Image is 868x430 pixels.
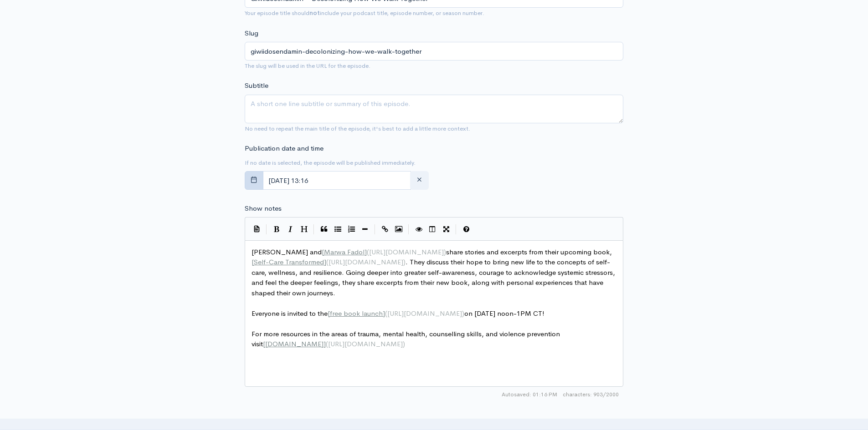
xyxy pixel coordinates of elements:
[313,224,314,235] i: |
[426,223,439,236] button: Toggle Side by Side
[317,223,331,236] button: Quote
[365,248,367,256] span: ]
[250,222,263,235] button: Insert Show Notes Template
[245,28,258,39] label: Slug
[410,171,429,190] button: clear
[245,125,470,132] small: No need to repeat the main title of the episode, it's best to add a little more context.
[324,339,326,348] span: ]
[297,223,311,236] button: Heading
[245,159,416,167] small: If no date is selected, the episode will be published immediately.
[328,309,330,318] span: [
[252,309,544,318] span: Everyone is invited to the on [DATE] noon-1PM CT!
[245,143,324,154] label: Publication date and time
[392,223,406,236] button: Insert Image
[326,339,328,348] span: (
[385,309,387,318] span: (
[459,223,473,236] button: Markdown Guide
[322,248,324,256] span: [
[563,390,619,399] span: 903/2000
[444,248,446,256] span: )
[387,309,462,318] span: [URL][DOMAIN_NAME]
[245,171,263,190] button: toggle
[439,223,453,236] button: Toggle Fullscreen
[254,258,324,266] span: Self-Care Transformed
[245,203,282,214] label: Show notes
[412,223,426,236] button: Toggle Preview
[403,339,405,348] span: )
[344,223,358,236] button: Numbered List
[375,224,375,235] i: |
[462,309,464,318] span: )
[263,339,265,348] span: [
[331,223,344,236] button: Generic List
[408,224,409,235] i: |
[456,224,457,235] i: |
[252,329,562,349] span: For more resources in the areas of trauma, mental health, counselling skills, and violence preven...
[329,258,403,266] span: [URL][DOMAIN_NAME]
[324,248,365,256] span: Marwa Fadol
[378,223,392,236] button: Create Link
[283,223,297,236] button: Italic
[270,223,283,236] button: Bold
[328,339,403,348] span: [URL][DOMAIN_NAME]
[330,309,383,318] span: free book launch
[245,81,268,91] label: Subtitle
[502,390,557,399] span: Autosaved: 01:16 PM
[245,62,370,70] small: The slug will be used in the URL for the episode.
[403,258,406,266] span: )
[367,248,369,256] span: (
[369,248,444,256] span: [URL][DOMAIN_NAME]
[245,9,484,17] small: Your episode title should include your podcast title, episode number, or season number.
[266,224,267,235] i: |
[326,258,329,266] span: (
[265,339,324,348] span: [DOMAIN_NAME]
[245,42,623,61] input: title-of-episode
[383,309,385,318] span: ]
[309,9,320,17] strong: not
[252,258,254,266] span: [
[252,248,617,297] span: [PERSON_NAME] and share stories and excerpts from their upcoming book, . They discuss their hope ...
[324,258,326,266] span: ]
[358,223,372,236] button: Insert Horizontal Line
